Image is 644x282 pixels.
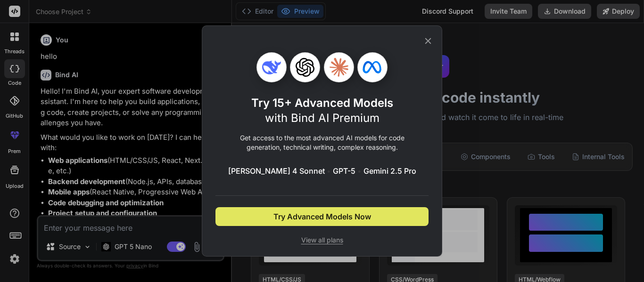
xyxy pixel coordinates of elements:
[357,165,362,177] span: •
[265,111,380,125] span: with Bind AI Premium
[215,207,429,226] button: Try Advanced Models Now
[327,165,331,177] span: •
[215,133,429,152] p: Get access to the most advanced AI models for code generation, technical writing, complex reasoning.
[215,235,429,245] span: View all plans
[228,165,325,177] span: [PERSON_NAME] 4 Sonnet
[273,211,371,222] span: Try Advanced Models Now
[363,165,416,177] span: Gemini 2.5 Pro
[251,96,393,126] h1: Try 15+ Advanced Models
[262,58,281,77] img: Deepseek
[333,165,355,177] span: GPT-5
